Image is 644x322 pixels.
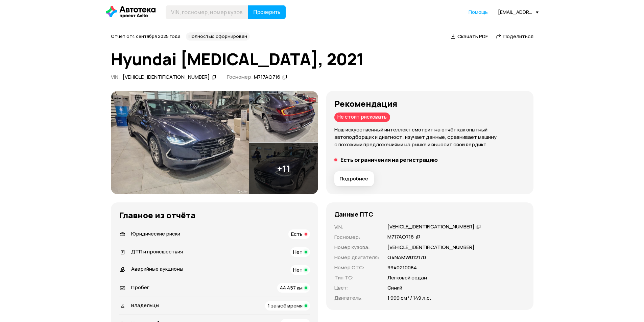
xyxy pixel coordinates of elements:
[131,284,149,291] span: Пробег
[227,73,253,80] span: Госномер:
[123,74,210,81] div: [VEHICLE_IDENTIFICATION_NUMBER]
[131,265,183,272] span: Аварийные аукционы
[280,284,303,291] span: 44 457 км
[469,9,488,15] span: Помощь
[186,32,250,41] div: Полностью сформирован
[334,264,379,271] p: Номер СТС :
[253,9,280,15] span: Проверить
[111,50,533,68] h1: Hyundai [MEDICAL_DATA], 2021
[248,5,286,19] button: Проверить
[387,244,474,251] p: [VEHICLE_IDENTIFICATION_NUMBER]
[387,294,431,302] p: 1 999 см³ / 149 л.с.
[334,244,379,251] p: Номер кузова :
[340,156,438,163] h5: Есть ограничения на регистрацию
[334,223,379,231] p: VIN :
[334,126,525,148] p: Наш искусственный интеллект смотрит на отчёт как опытный автоподборщик и диагност: изучает данные...
[503,33,533,40] span: Поделиться
[387,223,474,230] div: [VEHICLE_IDENTIFICATION_NUMBER]
[334,254,379,261] p: Номер двигателя :
[166,5,248,19] input: VIN, госномер, номер кузова
[334,99,525,108] h3: Рекомендация
[340,175,368,182] span: Подробнее
[293,248,303,255] span: Нет
[469,9,488,16] a: Помощь
[387,264,417,271] p: 9940210084
[291,230,303,238] span: Есть
[131,302,159,309] span: Владельцы
[119,210,310,220] h3: Главное из отчёта
[111,73,120,80] span: VIN :
[387,254,426,261] p: G4NAMW012170
[334,233,379,241] p: Госномер :
[334,284,379,292] p: Цвет :
[334,171,374,186] button: Подробнее
[387,284,402,292] p: Синий
[496,33,533,40] a: Поделиться
[334,210,373,218] h4: Данные ПТС
[334,274,379,281] p: Тип ТС :
[334,294,379,302] p: Двигатель :
[111,33,181,39] span: Отчёт от 4 сентября 2025 года
[498,9,539,15] div: [EMAIL_ADDRESS][DOMAIN_NAME]
[451,33,488,40] a: Скачать PDF
[387,274,427,281] p: Легковой седан
[387,233,414,241] div: М717АО716
[131,230,180,237] span: Юридические риски
[334,113,390,122] div: Не стоит рисковать
[268,302,303,309] span: 1 за всё время
[131,248,183,255] span: ДТП и происшествия
[293,266,303,273] span: Нет
[457,33,488,40] span: Скачать PDF
[254,74,280,81] div: М717АО716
